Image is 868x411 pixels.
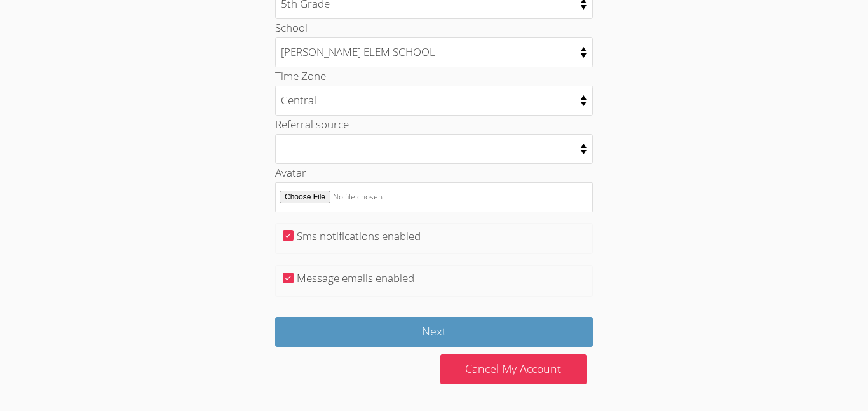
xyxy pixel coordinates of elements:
[440,354,587,384] a: Cancel My Account
[297,271,414,285] label: Message emails enabled
[275,69,326,83] label: Time Zone
[275,20,308,35] label: School
[297,229,421,243] label: Sms notifications enabled
[275,165,306,180] label: Avatar
[275,317,593,347] input: Next
[275,117,349,131] label: Referral source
